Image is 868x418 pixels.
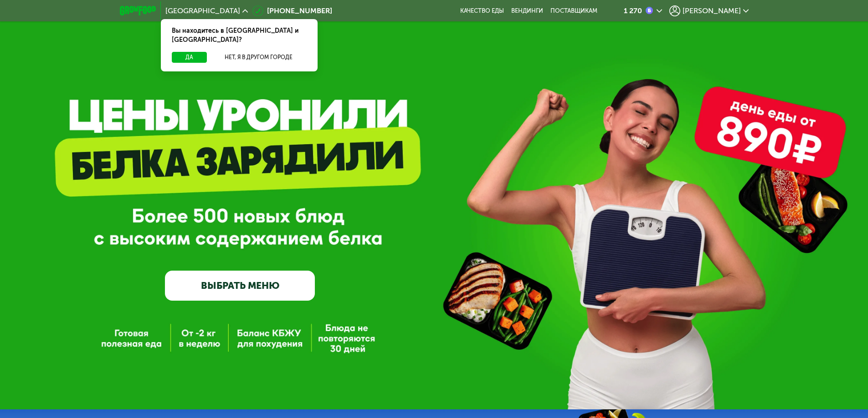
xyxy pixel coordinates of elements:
div: поставщикам [550,7,597,15]
a: Качество еды [460,7,504,15]
button: Да [172,52,207,63]
a: Вендинги [511,7,543,15]
span: [PERSON_NAME] [683,7,741,15]
a: ВЫБРАТЬ МЕНЮ [165,271,315,301]
span: [GEOGRAPHIC_DATA] [165,7,240,15]
div: 1 270 [624,7,642,15]
a: [PHONE_NUMBER] [252,5,332,16]
button: Нет, я в другом городе [211,52,307,63]
div: Вы находитесь в [GEOGRAPHIC_DATA] и [GEOGRAPHIC_DATA]? [161,19,318,52]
